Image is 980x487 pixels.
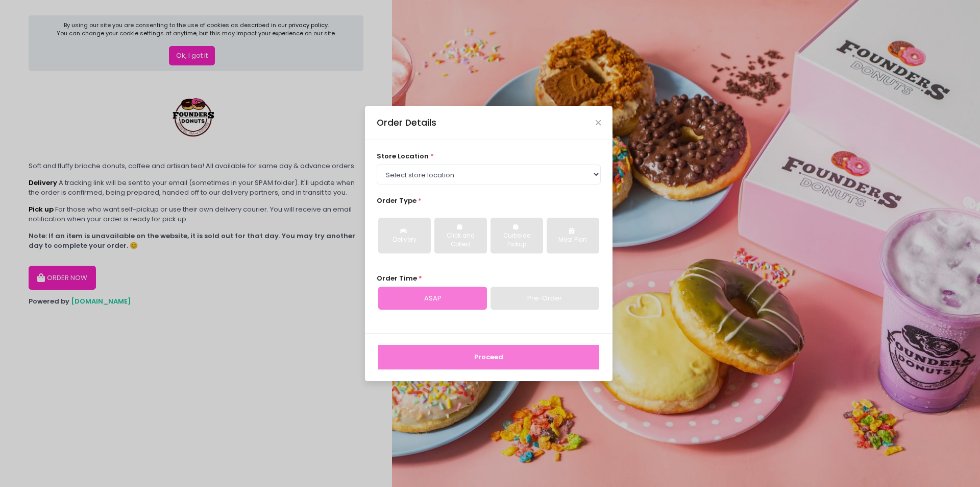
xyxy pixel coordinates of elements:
div: Order Details [377,116,436,129]
div: Curbside Pickup [498,231,536,249]
button: Click and Collect [434,218,487,253]
button: Meal Plan [547,218,599,253]
button: Delivery [378,218,431,253]
div: Click and Collect [442,231,480,249]
span: Order Type [377,196,416,205]
div: Meal Plan [554,236,592,245]
span: store location [377,151,429,161]
span: Order Time [377,273,417,283]
button: Close [596,120,601,125]
div: Delivery [385,236,424,245]
button: Curbside Pickup [491,218,543,253]
button: Proceed [378,345,599,369]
